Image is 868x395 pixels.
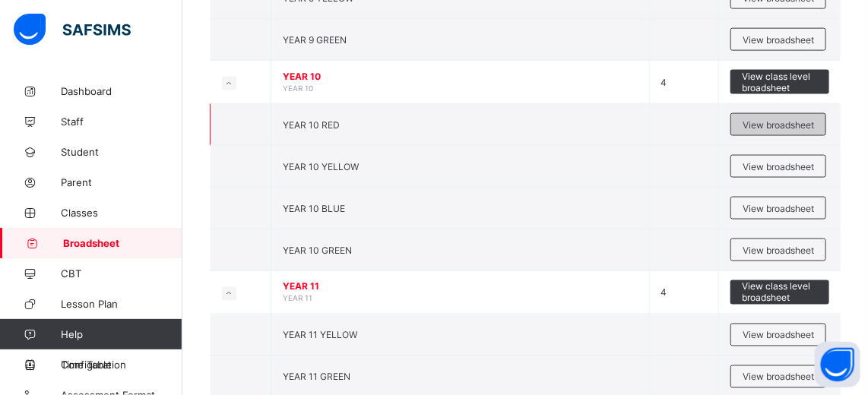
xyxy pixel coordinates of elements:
span: CBT [61,267,182,280]
a: View broadsheet [730,197,826,208]
span: YEAR 10 BLUE [283,203,345,214]
span: Help [61,328,182,340]
a: View class level broadsheet [730,70,829,81]
span: View class level broadsheet [742,71,818,93]
span: 4 [661,77,667,88]
span: YEAR 11 [283,281,638,292]
span: View broadsheet [743,34,814,46]
span: View broadsheet [743,330,814,341]
span: Broadsheet [63,237,182,249]
span: YEAR 10 RED [283,119,340,131]
a: View class level broadsheet [730,280,829,292]
span: View broadsheet [743,371,814,383]
span: View broadsheet [743,119,814,131]
span: View class level broadsheet [742,281,818,304]
span: 4 [661,287,667,299]
span: View broadsheet [743,203,814,214]
span: Staff [61,115,182,128]
span: YEAR 10 [283,84,313,93]
span: View broadsheet [743,245,814,256]
a: View broadsheet [730,239,826,250]
span: YEAR 10 YELLOW [283,161,359,172]
span: Student [61,146,182,158]
span: View broadsheet [743,161,814,172]
a: View broadsheet [730,155,826,166]
span: YEAR 10 [283,71,638,82]
a: View broadsheet [730,28,826,39]
span: YEAR 11 YELLOW [283,330,357,341]
a: View broadsheet [730,113,826,125]
span: Parent [61,176,182,188]
span: YEAR 10 GREEN [283,245,352,256]
span: Lesson Plan [61,298,182,310]
span: Configuration [61,359,182,371]
img: safsims [14,14,131,46]
span: Classes [61,207,182,219]
span: Dashboard [61,85,182,97]
span: YEAR 11 [283,294,312,303]
a: View broadsheet [730,365,826,377]
span: YEAR 11 GREEN [283,371,350,383]
button: Open asap [815,342,860,387]
span: YEAR 9 GREEN [283,34,347,46]
a: View broadsheet [730,324,826,335]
